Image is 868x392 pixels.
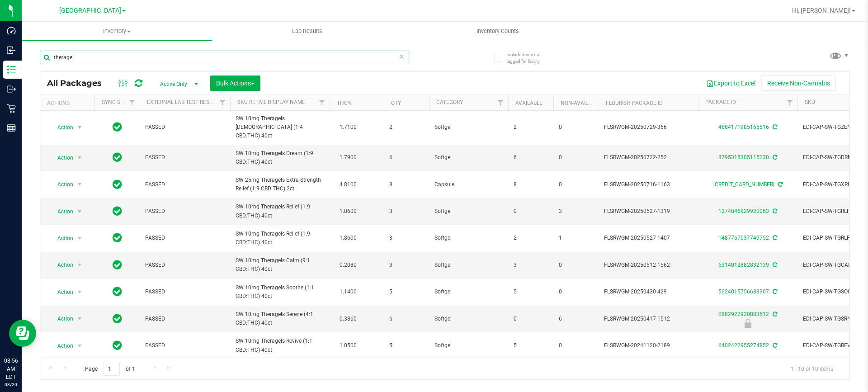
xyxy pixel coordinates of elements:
span: select [74,121,85,134]
span: In Sync [113,151,122,164]
span: Softgel [434,123,503,132]
span: 5 [389,341,424,350]
span: 5 [514,341,548,350]
span: Action [49,286,74,298]
span: 2 [514,234,548,242]
span: SW 10mg Theragels Dream (1:9 CBD:THC) 40ct [236,149,324,166]
input: 1 [104,362,120,376]
iframe: Resource center [9,320,36,347]
span: In Sync [113,231,122,244]
a: Filter [125,95,140,110]
span: Page of 1 [77,362,142,376]
span: In Sync [113,259,122,271]
a: 4684171985165516 [718,124,769,130]
span: FLSRWGM-20250527-1319 [604,207,693,216]
a: Inventory [22,22,212,41]
a: 0882922920883612 [718,311,769,317]
a: Filter [493,95,508,110]
span: In Sync [113,339,122,352]
span: PASSED [145,123,225,132]
span: 6 [389,315,424,323]
a: Available [515,100,542,106]
span: select [74,312,85,325]
span: 0 [559,288,593,296]
a: Package ID [705,99,736,105]
span: FLSRWGM-20250527-1407 [604,234,693,242]
span: Capsule [434,180,503,189]
span: Action [49,151,74,164]
a: Filter [215,95,230,110]
button: Bulk Actions [210,76,260,91]
span: 3 [559,207,593,216]
span: select [74,151,85,164]
span: Hi, [PERSON_NAME]! [792,7,851,14]
a: Filter [783,95,797,110]
a: Filter [315,95,330,110]
a: 8795315305115230 [718,154,769,161]
span: SW 10mg Theragels Soothe (1:1 CBD:THC) 40ct [236,283,324,301]
a: Sync Status [102,99,137,105]
span: 8 [389,180,424,189]
div: Newly Received [697,319,799,328]
span: FLSRWGM-20241120-2189 [604,341,693,350]
span: select [74,340,85,352]
span: 0 [514,315,548,323]
a: External Lab Test Result [147,99,218,105]
span: Action [49,312,74,325]
span: 6 [389,153,424,162]
a: Lab Results [212,22,402,41]
span: Sync from Compliance System [771,342,777,349]
a: 6314012882832139 [718,262,769,268]
span: FLSRWGM-20250430-429 [604,288,693,296]
span: Clear [398,51,405,62]
span: select [74,178,85,191]
inline-svg: Retail [7,104,16,113]
span: PASSED [145,234,225,242]
span: 1 [559,234,593,242]
span: Inventory [22,27,212,35]
span: 1.1400 [335,285,361,298]
span: Softgel [434,315,503,323]
span: Action [49,178,74,191]
a: THC% [337,100,352,106]
span: 6 [559,315,593,323]
span: Softgel [434,207,503,216]
inline-svg: Dashboard [7,26,16,35]
span: Action [49,232,74,245]
span: Sync from Compliance System [771,311,777,317]
span: Bulk Actions [216,80,255,87]
span: 3 [514,261,548,269]
a: 6402422955274852 [718,342,769,349]
span: Sync from Compliance System [771,124,777,130]
a: 1274846929920063 [718,208,769,214]
span: 2 [514,123,548,132]
span: Softgel [434,288,503,296]
span: 0.2080 [335,259,361,272]
span: Softgel [434,341,503,350]
span: PASSED [145,315,225,323]
button: Receive Non-Cannabis [761,76,836,91]
span: All Packages [47,78,111,88]
span: 3 [389,234,424,242]
span: PASSED [145,261,225,269]
inline-svg: Inbound [7,46,16,55]
span: Sync from Compliance System [771,235,777,241]
button: Export to Excel [701,76,761,91]
span: In Sync [113,121,122,133]
span: SW 10mg Theragels Serene (4:1 CBD:THC) 40ct [236,310,324,327]
span: In Sync [113,312,122,325]
span: SW 10mg Theragels Revive (1:1 CBD:THC) 40ct [236,337,324,354]
span: SW 10mg Theragels Relief (1:9 CBD:THC) 40ct [236,203,324,220]
span: 4.8100 [335,178,361,191]
span: 2 [389,123,424,132]
span: 0 [559,341,593,350]
span: Softgel [434,261,503,269]
span: 3 [389,261,424,269]
span: Action [49,340,74,352]
span: Include items not tagged for facility [506,51,552,65]
a: Sku Retail Display Name [237,99,305,105]
span: Lab Results [280,27,335,35]
span: PASSED [145,288,225,296]
span: PASSED [145,180,225,189]
span: FLSRWGM-20250716-1163 [604,180,693,189]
